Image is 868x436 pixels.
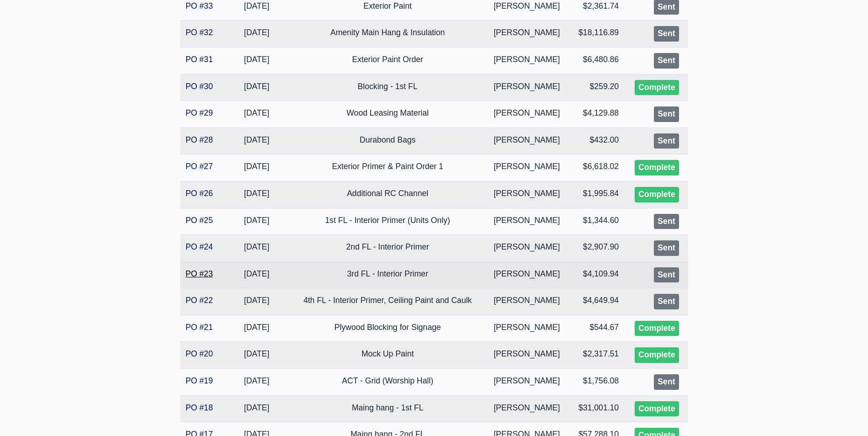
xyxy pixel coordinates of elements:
[485,101,569,128] td: [PERSON_NAME]
[186,135,213,144] a: PO #28
[485,74,569,101] td: [PERSON_NAME]
[186,1,213,11] a: PO #33
[223,261,290,288] td: [DATE]
[290,315,485,342] td: Plywood Blocking for Signage
[654,294,679,309] div: Sent
[569,47,625,74] td: $6,480.86
[635,347,679,363] div: Complete
[635,80,679,96] div: Complete
[223,288,290,315] td: [DATE]
[485,47,569,74] td: [PERSON_NAME]
[223,369,290,396] td: [DATE]
[223,235,290,262] td: [DATE]
[290,395,485,422] td: Maing hang - 1st FL
[223,21,290,48] td: [DATE]
[569,342,625,369] td: $2,317.51
[485,208,569,235] td: [PERSON_NAME]
[290,235,485,262] td: 2nd FL - Interior Primer
[223,74,290,101] td: [DATE]
[635,160,679,175] div: Complete
[654,53,679,69] div: Sent
[485,235,569,262] td: [PERSON_NAME]
[654,240,679,256] div: Sent
[186,28,213,37] a: PO #32
[186,242,213,251] a: PO #24
[654,267,679,283] div: Sent
[569,208,625,235] td: $1,344.60
[290,261,485,288] td: 3rd FL - Interior Primer
[290,369,485,396] td: ACT - Grid (Worship Hall)
[186,296,213,305] a: PO #22
[290,342,485,369] td: Mock Up Paint
[186,349,213,358] a: PO #20
[223,101,290,128] td: [DATE]
[290,208,485,235] td: 1st FL - Interior Primer (Units Only)
[485,288,569,315] td: [PERSON_NAME]
[569,21,625,48] td: $18,116.89
[569,395,625,422] td: $31,001.10
[485,21,569,48] td: [PERSON_NAME]
[186,376,213,385] a: PO #19
[569,74,625,101] td: $259.20
[485,154,569,181] td: [PERSON_NAME]
[290,74,485,101] td: Blocking - 1st FL
[569,369,625,396] td: $1,756.08
[186,55,213,64] a: PO #31
[635,401,679,417] div: Complete
[223,128,290,154] td: [DATE]
[290,101,485,128] td: Wood Leasing Material
[485,342,569,369] td: [PERSON_NAME]
[186,269,213,278] a: PO #23
[223,342,290,369] td: [DATE]
[654,26,679,42] div: Sent
[223,154,290,181] td: [DATE]
[186,108,213,117] a: PO #29
[290,154,485,181] td: Exterior Primer & Paint Order 1
[485,181,569,208] td: [PERSON_NAME]
[635,187,679,202] div: Complete
[654,106,679,122] div: Sent
[485,128,569,154] td: [PERSON_NAME]
[186,403,213,412] a: PO #18
[485,315,569,342] td: [PERSON_NAME]
[223,181,290,208] td: [DATE]
[186,82,213,91] a: PO #30
[569,261,625,288] td: $4,109.94
[223,47,290,74] td: [DATE]
[290,288,485,315] td: 4th FL - Interior Primer, Ceiling Paint and Caulk
[569,235,625,262] td: $2,907.90
[569,154,625,181] td: $6,618.02
[569,128,625,154] td: $432.00
[290,128,485,154] td: Durabond Bags
[186,216,213,225] a: PO #25
[186,323,213,332] a: PO #21
[569,101,625,128] td: $4,129.88
[290,181,485,208] td: Additional RC Channel
[635,321,679,336] div: Complete
[186,189,213,198] a: PO #26
[654,214,679,229] div: Sent
[569,181,625,208] td: $1,995.84
[485,395,569,422] td: [PERSON_NAME]
[569,288,625,315] td: $4,649.94
[223,208,290,235] td: [DATE]
[654,374,679,390] div: Sent
[290,21,485,48] td: Amenity Main Hang & Insulation
[290,47,485,74] td: Exterior Paint Order
[223,315,290,342] td: [DATE]
[186,162,213,171] a: PO #27
[569,315,625,342] td: $544.67
[654,133,679,149] div: Sent
[485,369,569,396] td: [PERSON_NAME]
[485,261,569,288] td: [PERSON_NAME]
[223,395,290,422] td: [DATE]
